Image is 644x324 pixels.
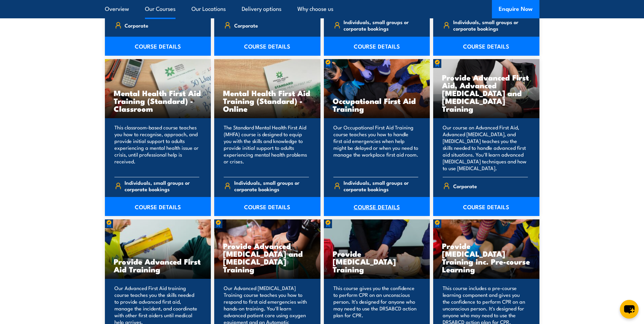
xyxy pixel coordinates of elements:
[453,19,528,32] span: Individuals, small groups or corporate bookings
[214,37,320,56] a: COURSE DETAILS
[214,197,320,216] a: COURSE DETAILS
[333,124,419,172] p: Our Occupational First Aid Training course teaches you how to handle first aid emergencies when h...
[333,97,421,112] h3: Occupational First Aid Training
[333,250,421,273] h3: Provide [MEDICAL_DATA] Training
[433,37,539,56] a: COURSE DETAILS
[453,181,477,191] span: Corporate
[620,300,639,319] button: chat-button
[324,37,430,56] a: COURSE DETAILS
[442,242,531,273] h3: Provide [MEDICAL_DATA] Training inc. Pre-course Learning
[433,197,539,216] a: COURSE DETAILS
[125,20,148,31] span: Corporate
[344,19,418,32] span: Individuals, small groups or corporate bookings
[442,73,531,112] h3: Provide Advanced First Aid, Advanced [MEDICAL_DATA] and [MEDICAL_DATA] Training
[223,89,312,112] h3: Mental Health First Aid Training (Standard) - Online
[223,242,312,273] h3: Provide Advanced [MEDICAL_DATA] and [MEDICAL_DATA] Training
[443,124,528,172] p: Our course on Advanced First Aid, Advanced [MEDICAL_DATA], and [MEDICAL_DATA] teaches you the ski...
[344,179,418,192] span: Individuals, small groups or corporate bookings
[114,89,202,112] h3: Mental Health First Aid Training (Standard) - Classroom
[224,124,309,172] p: The Standard Mental Health First Aid (MHFA) course is designed to equip you with the skills and k...
[324,197,430,216] a: COURSE DETAILS
[125,179,199,192] span: Individuals, small groups or corporate bookings
[234,179,309,192] span: Individuals, small groups or corporate bookings
[114,124,200,172] p: This classroom-based course teaches you how to recognise, approach, and provide initial support t...
[105,197,211,216] a: COURSE DETAILS
[234,20,258,31] span: Corporate
[114,257,202,273] h3: Provide Advanced First Aid Training
[105,37,211,56] a: COURSE DETAILS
